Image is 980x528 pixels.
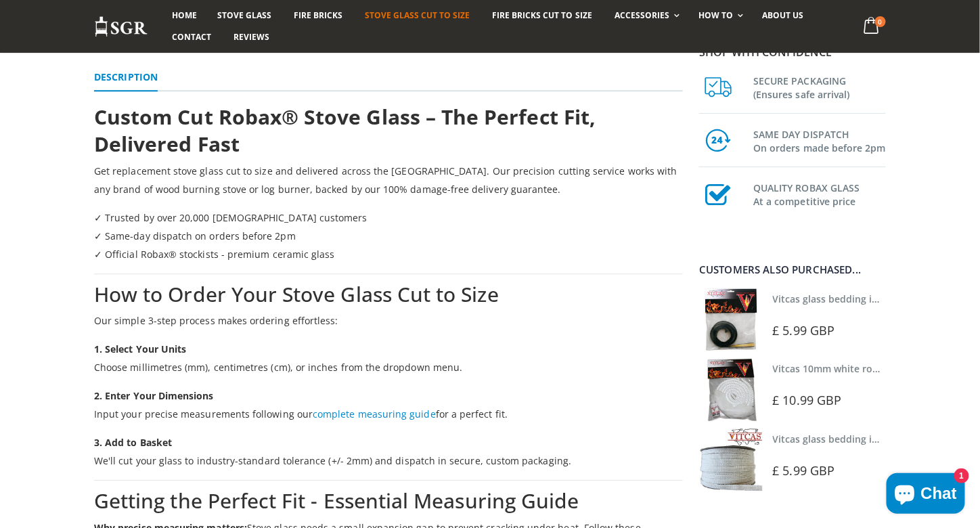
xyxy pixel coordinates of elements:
span: How To [698,9,733,21]
span: Stove Glass [217,9,271,21]
h3: SAME DAY DISPATCH On orders made before 2pm [753,125,886,155]
a: How To [688,5,750,26]
a: Accessories [604,5,686,26]
p: We'll cut your glass to industry-standard tolerance (+/- 2mm) and dispatch in secure, custom pack... [94,433,683,470]
span: £ 5.99 GBP [773,322,835,338]
a: Stove Glass Cut To Size [355,5,480,26]
h2: How to Order Your Stove Glass Cut to Size [94,281,683,309]
span: Contact [172,31,211,43]
span: 0 [875,16,886,27]
p: Our simple 3-step process makes ordering effortless: [94,311,683,330]
span: Accessories [615,9,669,21]
span: Stove Glass Cut To Size [365,9,470,21]
span: £ 5.99 GBP [773,462,835,479]
img: Vitcas stove glass bedding in tape [699,428,762,491]
p: Choose millimetres (mm), centimetres (cm), or inches from the dropdown menu. [94,340,683,376]
inbox-online-store-chat: Shopify online store chat [883,473,969,517]
strong: 3. Add to Basket [94,436,172,449]
a: Fire Bricks [284,5,353,26]
span: About us [762,9,803,21]
span: Reviews [233,31,269,43]
strong: Custom Cut Robax® Stove Glass – The Perfect Fit, Delivered Fast [94,103,596,158]
a: 0 [858,14,886,40]
p: Input your precise measurements following our for a perfect fit. [94,387,683,423]
a: Description [94,64,158,91]
a: Stove Glass [207,5,282,26]
a: Contact [162,26,221,48]
div: Customers also purchased... [699,265,886,275]
img: Vitcas white rope, glue and gloves kit 10mm [699,358,762,421]
img: Stove Glass Replacement [94,16,148,38]
p: ✓ Trusted by over 20,000 [DEMOGRAPHIC_DATA] customers ✓ Same-day dispatch on orders before 2pm ✓ ... [94,208,683,263]
span: Home [172,9,197,21]
img: Vitcas stove glass bedding in tape [699,288,762,351]
span: £ 10.99 GBP [773,392,842,408]
strong: 1. Select Your Units [94,343,186,355]
p: Get replacement stove glass cut to size and delivered across the [GEOGRAPHIC_DATA]. Our precision... [94,162,683,198]
span: Fire Bricks [294,9,342,21]
h3: SECURE PACKAGING (Ensures safe arrival) [753,72,886,102]
a: complete measuring guide [313,408,436,420]
span: Fire Bricks Cut To Size [493,9,592,21]
h2: Getting the Perfect Fit - Essential Measuring Guide [94,487,683,515]
a: Home [162,5,207,26]
strong: 2. Enter Your Dimensions [94,389,214,402]
a: Fire Bricks Cut To Size [483,5,602,26]
h3: QUALITY ROBAX GLASS At a competitive price [753,179,886,208]
a: Reviews [223,26,280,48]
a: About us [752,5,814,26]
